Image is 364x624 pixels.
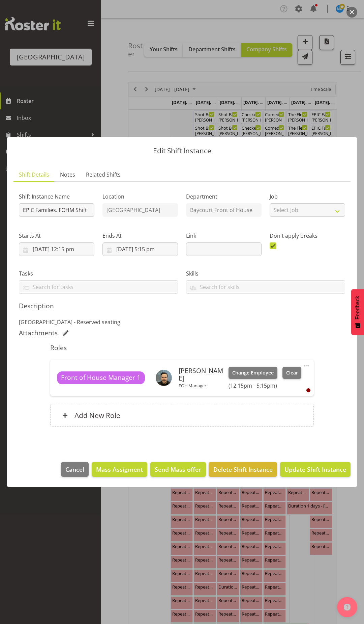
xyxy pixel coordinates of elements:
label: Job [270,192,345,201]
button: Change Employee [229,367,277,379]
label: Tasks [19,269,178,278]
p: [GEOGRAPHIC_DATA] - Reserved seating [19,318,345,326]
input: Shift Instance Name [19,203,94,217]
span: Front of House Manager 1 [61,373,141,383]
label: Don't apply breaks [270,232,345,240]
span: Delete Shift Instance [213,465,273,474]
p: Edit Shift Instance [13,147,351,154]
span: Cancel [65,465,84,474]
span: Update Shift Instance [284,465,346,474]
button: Delete Shift Instance [209,462,277,477]
button: Mass Assigment [92,462,147,477]
label: Link [186,232,262,240]
span: Clear [286,369,298,376]
p: FOH Manager [179,383,223,388]
input: Click to select... [19,242,94,256]
label: Ends At [102,232,178,240]
img: help-xxl-2.png [344,604,351,610]
label: Department [186,192,262,201]
span: Mass Assigment [96,465,143,474]
input: Click to select... [102,242,178,256]
h5: Roles [50,344,314,352]
label: Shift Instance Name [19,192,94,201]
button: Feedback - Show survey [351,289,364,335]
button: Cancel [61,462,89,477]
span: Related Shifts [86,171,121,179]
span: Notes [60,171,75,179]
h6: Add New Role [74,411,120,420]
label: Location [102,192,178,201]
h6: (12:15pm - 5:15pm) [229,382,301,389]
input: Search for tasks [19,282,178,292]
button: Send Mass offer [150,462,206,477]
label: Starts At [19,232,94,240]
h5: Description [19,302,345,310]
span: Shift Details [19,171,49,179]
span: Send Mass offer [155,465,201,474]
img: davey-van-gooswilligenb17e968ec6e191b75ac668495d2fb556.png [156,370,172,386]
input: Search for skills [186,282,345,292]
span: Change Employee [232,369,274,376]
span: Feedback [355,296,361,319]
h5: Attachments [19,329,58,337]
h6: [PERSON_NAME] [179,367,223,382]
button: Clear [282,367,302,379]
button: Update Shift Instance [280,462,351,477]
label: Skills [186,269,345,278]
div: User is clocked out [306,388,310,392]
